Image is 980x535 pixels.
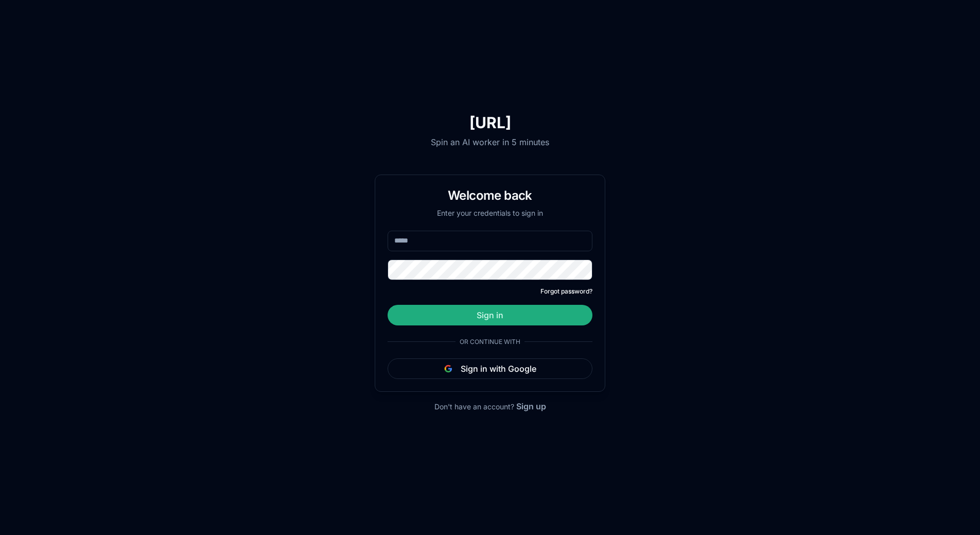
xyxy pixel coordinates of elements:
p: Enter your credentials to sign in [388,208,592,218]
button: Sign up [516,400,546,412]
button: Sign in with Google [388,358,592,379]
h1: Welcome back [388,187,592,204]
div: Don't have an account? [434,400,546,412]
span: Or continue with [456,338,524,346]
button: Sign in [388,305,592,325]
h1: [URL] [375,113,605,132]
button: Forgot password? [540,287,592,296]
p: Spin an AI worker in 5 minutes [375,136,605,148]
